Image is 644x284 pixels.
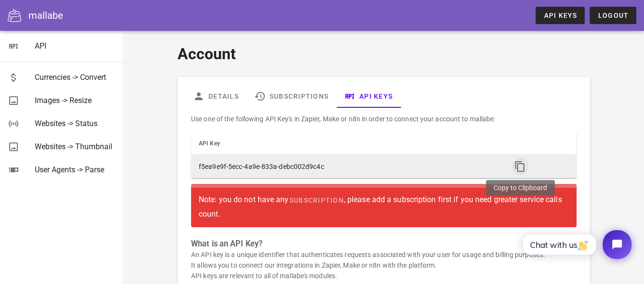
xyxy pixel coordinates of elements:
[35,73,116,82] div: Currencies -> Convert
[288,192,343,209] a: subscription
[191,249,576,281] p: An API key is a unique identifier that authenticates requests associated with your user for usage...
[199,192,569,219] div: Note: you do not have any , please add a subscription first if you need greater service calls count.
[191,114,576,124] p: Use one of the following API Key's in Zapier, Make or n8n in order to connect your account to mal...
[543,12,577,19] span: API Keys
[597,12,629,19] span: Logout
[185,85,247,108] a: Details
[191,155,504,178] td: f5ea9e9f-5ecc-4a9e-833a-debc002d9c4c
[191,132,504,155] th: API Key: Not sorted. Activate to sort ascending.
[288,196,343,204] span: subscription
[35,41,116,51] div: API
[35,119,116,128] div: Websites -> Status
[178,42,590,65] h1: Account
[535,7,585,24] a: API Keys
[199,140,220,147] span: API Key
[512,222,640,267] iframe: Tidio Chat
[35,96,116,105] div: Images -> Resize
[35,165,116,174] div: User Agents -> Parse
[191,239,576,249] h3: What is an API Key?
[35,142,116,151] div: Websites -> Thumbnail
[28,8,63,23] div: mallabe
[247,85,336,108] a: Subscriptions
[589,7,636,24] button: Logout
[336,85,400,108] a: API Keys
